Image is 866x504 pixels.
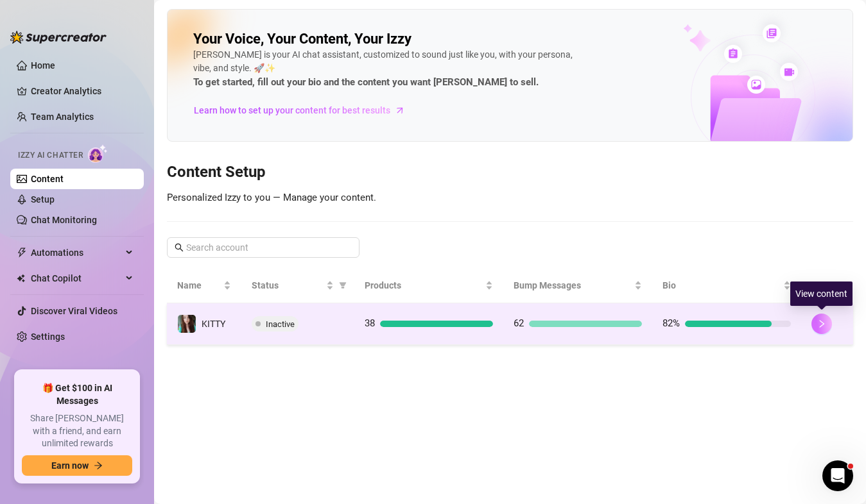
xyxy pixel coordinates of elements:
img: logo-BBDzfeDw.svg [10,31,107,44]
span: filter [336,276,349,295]
img: Chat Copilot [17,274,25,283]
h3: Content Setup [167,162,853,183]
a: Creator Analytics [31,81,134,101]
a: Content [31,174,64,184]
a: Learn how to set up your content for best results [193,100,415,121]
button: right [811,314,832,334]
span: arrow-right [394,104,406,117]
span: 62 [514,317,524,329]
th: Bump Messages [503,268,652,303]
span: Status [252,278,324,292]
div: View content [790,281,853,306]
a: Settings [31,332,65,342]
span: Automations [31,242,122,263]
input: Search account [186,240,342,255]
span: 82% [662,317,680,329]
span: Bump Messages [514,278,632,292]
a: Setup [31,194,55,205]
span: filter [339,281,347,289]
span: Personalized Izzy to you — Manage your content. [167,192,376,203]
th: Name [167,268,241,303]
strong: To get started, fill out your bio and the content you want [PERSON_NAME] to sell. [193,76,539,88]
span: Bio [662,278,781,292]
span: Name [177,278,221,292]
span: Learn how to set up your content for best results [194,103,390,117]
span: Izzy AI Chatter [18,149,83,162]
th: Products [354,268,503,303]
th: Status [241,268,354,303]
span: KITTY [202,319,225,329]
a: Home [31,60,55,71]
span: Inactive [266,319,295,329]
a: Team Analytics [31,112,94,122]
span: right [817,319,826,328]
a: Discover Viral Videos [31,306,117,316]
img: ai-chatter-content-library-cLFOSyPT.png [654,10,853,141]
th: Bio [652,268,801,303]
span: thunderbolt [17,248,27,258]
h2: Your Voice, Your Content, Your Izzy [193,30,411,48]
span: arrow-right [94,461,103,470]
span: 38 [365,317,375,329]
span: 🎁 Get $100 in AI Messages [22,382,132,407]
span: Share [PERSON_NAME] with a friend, and earn unlimited rewards [22,412,132,450]
span: Earn now [51,460,89,471]
div: [PERSON_NAME] is your AI chat assistant, customized to sound just like you, with your persona, vi... [193,48,578,90]
a: Chat Monitoring [31,215,97,225]
span: search [175,243,184,252]
button: Earn nowarrow-right [22,455,132,476]
iframe: Intercom live chat [822,460,853,491]
img: AI Chatter [88,144,108,163]
span: Products [365,278,483,292]
span: Chat Copilot [31,268,122,289]
img: KITTY [178,315,196,333]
